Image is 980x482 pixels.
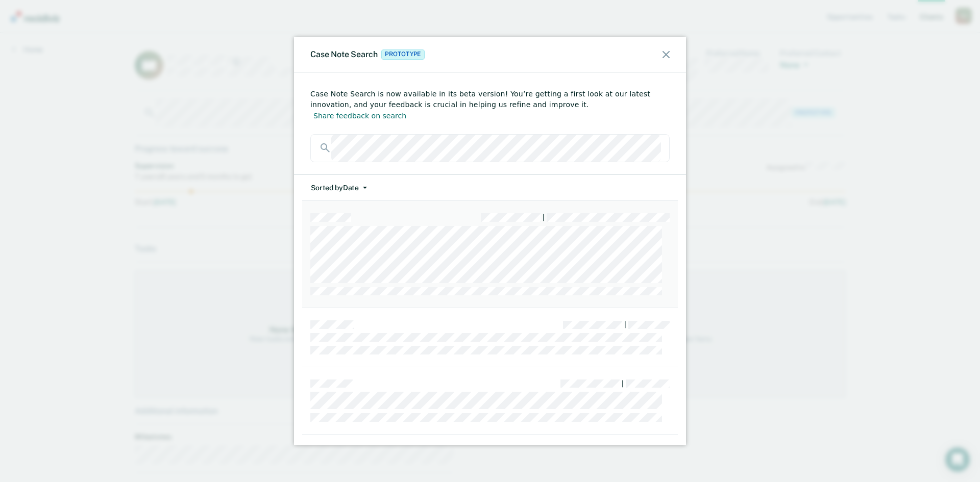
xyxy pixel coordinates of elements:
div: | [543,213,545,222]
div: Case Note Search [310,49,427,60]
button: Sorted byDate [310,175,367,201]
div: | [624,320,626,329]
span: Prototype [381,49,425,60]
button: Share feedback on search [310,110,409,122]
div: | [622,379,624,388]
div: Case Note Search is now available in its beta version! You’re getting a first look at our latest ... [310,89,670,122]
